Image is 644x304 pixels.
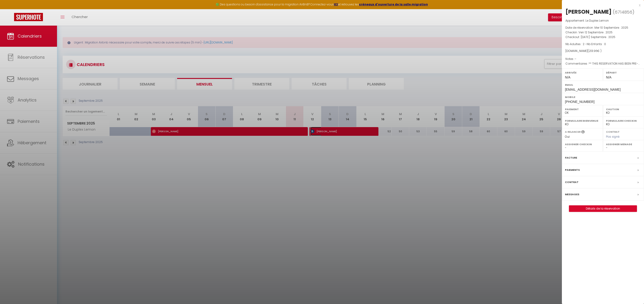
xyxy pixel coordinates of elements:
span: Nb Enfants : 0 [587,42,606,46]
span: Le Duplex Lemon [586,19,609,23]
div: [PERSON_NAME] [565,8,612,16]
a: Détails de la réservation [569,206,637,212]
button: Ouvrir le widget de chat LiveChat [4,2,18,16]
p: Date de réservation : [565,25,640,30]
label: Paiements [565,168,580,172]
label: Email [565,82,641,87]
span: 213.96 [589,49,597,53]
label: Formulaire Bienvenue [565,118,600,123]
span: Pas signé [606,135,620,139]
label: Assigner Menage [606,142,641,147]
label: Facture [565,155,577,160]
p: Commentaires : [565,61,640,66]
span: ( ) [613,9,634,15]
label: Mobile [565,95,641,99]
span: Mer 10 Septembre . 2025 [594,26,628,30]
span: 6714856 [615,9,632,15]
label: Formulaire Checkin [606,118,641,123]
p: Appartement : [565,18,640,23]
span: N/A [606,75,611,79]
label: Caution [606,107,641,112]
label: Paiement [565,107,600,112]
p: Checkout : [565,35,640,39]
div: x [562,2,640,8]
span: ( € ) [588,49,602,53]
label: Départ [606,70,641,75]
label: Assigner Checkin [565,142,600,147]
label: Contrat [606,130,620,133]
span: [PHONE_NUMBER] [565,100,594,104]
span: Nb Adultes : 2 - [565,42,606,46]
span: [DATE] Septembre . 2025 [581,35,615,39]
label: Arrivée [565,70,600,75]
p: Notes : [565,57,640,61]
label: A relancer [565,130,581,134]
button: Détails de la réservation [569,205,637,212]
span: - [575,57,576,61]
span: [EMAIL_ADDRESS][DOMAIN_NAME] [565,88,621,91]
div: [DOMAIN_NAME] [565,49,640,53]
label: Messages [565,192,579,197]
p: Checkin : [565,30,640,35]
span: Ven 12 Septembre . 2025 [579,30,613,34]
span: N/A [565,75,570,79]
label: Contrat [565,180,579,185]
i: Sélectionner OUI si vous souhaiter envoyer les séquences de messages post-checkout [581,130,585,135]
